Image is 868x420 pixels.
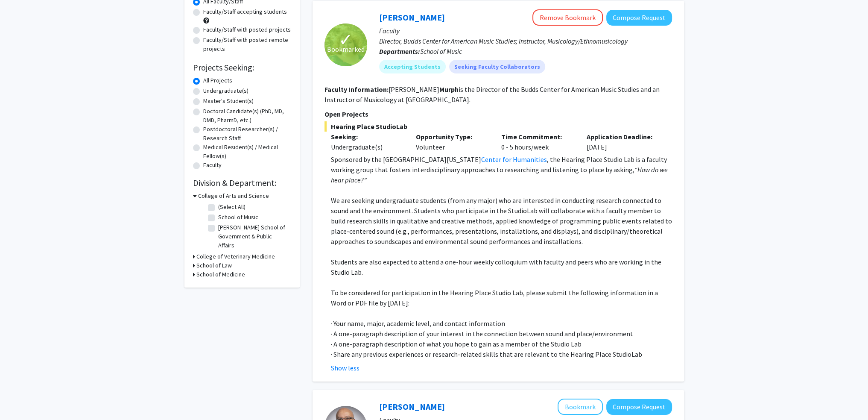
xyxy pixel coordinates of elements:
p: · Share any previous experiences or research-related skills that are relevant to the Hearing Plac... [331,349,672,359]
b: Murph [439,85,459,94]
label: Faculty [203,161,222,170]
p: Opportunity Type: [416,132,488,142]
a: [PERSON_NAME] [379,401,445,412]
label: Faculty/Staff accepting students [203,7,287,16]
button: Remove Bookmark [532,9,603,26]
b: Departments: [379,47,420,56]
a: [PERSON_NAME] [379,12,445,23]
span: Bookmarked [327,44,365,54]
p: · Your name, major, academic level, and contact information [331,318,672,329]
div: 0 - 5 hours/week [495,132,580,152]
button: Compose Request to Gary Myers [606,399,672,415]
div: [DATE] [580,132,666,152]
p: Students are also expected to attend a one-hour weekly colloquium with faculty and peers who are ... [331,257,672,277]
h3: School of Medicine [196,270,245,279]
p: To be considered for participation in the Hearing Place Studio Lab, please submit the following i... [331,288,672,308]
b: Faculty Information: [324,85,389,94]
p: Sponsored by the [GEOGRAPHIC_DATA][US_STATE] , the Hearing Place Studio Lab is a faculty working ... [331,154,672,185]
span: School of Music [420,47,462,56]
p: Faculty [379,26,672,36]
label: Master's Student(s) [203,97,254,106]
label: Faculty/Staff with posted remote projects [203,35,291,53]
h2: Projects Seeking: [193,62,291,73]
div: Undergraduate(s) [331,142,403,152]
p: Application Deadline: [587,132,659,142]
div: Volunteer [409,132,495,152]
mat-chip: Accepting Students [379,60,446,73]
p: Open Projects [324,109,672,119]
button: Show less [331,363,359,373]
p: · A one-paragraph description of your interest in the connection between sound and place/environment [331,329,672,339]
label: All Projects [203,76,232,85]
a: Center for Humanities [481,155,547,164]
h3: College of Arts and Science [198,191,269,200]
mat-chip: Seeking Faculty Collaborators [449,60,545,73]
label: (Select All) [218,203,245,211]
label: Faculty/Staff with posted projects [203,25,291,34]
p: Director, Budds Center for American Music Studies; Instructor, Musicology/Ethnomusicology [379,36,672,46]
span: Hearing Place StudioLab [324,121,672,132]
span: ✓ [339,35,353,44]
h3: College of Veterinary Medicine [196,252,275,261]
fg-read-more: [PERSON_NAME] is the Director of the Budds Center for American Music Studies and an Instructor of... [324,85,660,104]
label: Medical Resident(s) / Medical Fellow(s) [203,143,291,161]
button: Compose Request to Megan Murph [606,10,672,26]
p: We are seeking undergraduate students (from any major) who are interested in conducting research ... [331,195,672,247]
p: Seeking: [331,132,403,142]
h2: Division & Department: [193,178,291,188]
label: [PERSON_NAME] School of Government & Public Affairs [218,223,289,250]
label: Undergraduate(s) [203,86,248,95]
iframe: Chat [6,382,36,414]
p: · A one-paragraph description of what you hope to gain as a member of the Studio Lab [331,339,672,349]
label: School of Music [218,213,258,222]
label: Doctoral Candidate(s) (PhD, MD, DMD, PharmD, etc.) [203,107,291,125]
p: Time Commitment: [501,132,574,142]
button: Add Gary Myers to Bookmarks [558,399,603,415]
h3: School of Law [196,261,232,270]
label: Postdoctoral Researcher(s) / Research Staff [203,125,291,143]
